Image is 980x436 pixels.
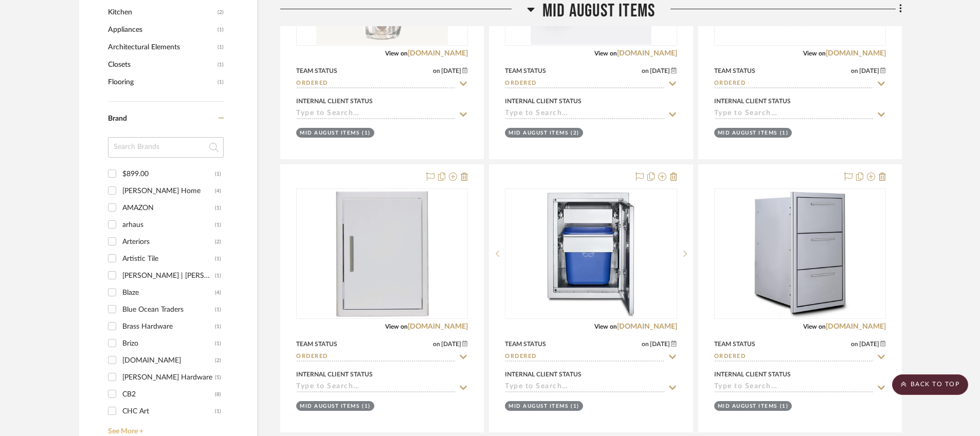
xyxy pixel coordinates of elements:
[215,183,221,199] div: (4)
[642,341,649,347] span: on
[714,339,755,349] div: Team Status
[296,352,456,362] input: Type to Search…
[362,129,371,137] div: (1)
[617,323,677,330] a: [DOMAIN_NAME]
[803,324,826,330] span: View on
[385,50,408,56] span: View on
[718,403,777,410] div: Mid August Items
[122,251,215,267] div: Artistic Tile
[122,200,215,216] div: AMAZON
[215,335,221,352] div: (1)
[826,323,886,330] a: [DOMAIN_NAME]
[642,68,649,74] span: on
[440,340,462,348] span: [DATE]
[714,79,874,89] input: Type to Search…
[780,129,789,137] div: (1)
[858,67,880,74] span: [DATE]
[217,22,224,38] span: (1)
[594,50,617,56] span: View on
[122,166,215,182] div: $899.00
[215,352,221,369] div: (2)
[300,129,359,137] div: Mid August Items
[296,97,373,106] div: Internal Client Status
[505,109,664,119] input: Type to Search…
[649,340,671,348] span: [DATE]
[122,301,215,318] div: Blue Ocean Traders
[851,341,858,347] span: on
[122,234,215,250] div: Arteriors
[408,50,468,57] a: [DOMAIN_NAME]
[215,301,221,318] div: (1)
[714,370,791,379] div: Internal Client Status
[571,403,579,410] div: (1)
[215,217,221,233] div: (1)
[780,403,789,410] div: (1)
[594,324,617,330] span: View on
[108,137,224,158] input: Search Brands
[215,234,221,250] div: (2)
[217,56,224,73] span: (1)
[296,79,456,89] input: Type to Search…
[215,386,221,403] div: (8)
[714,383,874,392] input: Type to Search…
[617,50,677,57] a: [DOMAIN_NAME]
[505,383,664,392] input: Type to Search…
[296,66,337,75] div: Team Status
[714,97,791,106] div: Internal Client Status
[215,268,221,284] div: (1)
[649,67,671,74] span: [DATE]
[108,39,215,56] span: Architectural Elements
[736,189,864,318] img: 16" Stainless Steel Triple Access Drawer
[217,39,224,55] span: (1)
[851,68,858,74] span: on
[122,285,215,301] div: Blaze
[122,386,215,403] div: CB2
[215,285,221,301] div: (4)
[505,66,546,75] div: Team Status
[318,189,446,318] img: 18" Stainless Steel Single Access Door
[122,268,215,284] div: [PERSON_NAME] | [PERSON_NAME]
[718,129,777,137] div: Mid August Items
[122,352,215,369] div: [DOMAIN_NAME]
[108,4,215,21] span: Kitchen
[108,73,215,91] span: Flooring
[296,370,373,379] div: Internal Client Status
[714,66,755,75] div: Team Status
[826,50,886,57] a: [DOMAIN_NAME]
[105,420,224,436] a: See More +
[300,403,359,410] div: Mid August Items
[296,339,337,349] div: Team Status
[215,166,221,182] div: (1)
[433,68,440,74] span: on
[215,403,221,420] div: (1)
[215,251,221,267] div: (1)
[505,352,664,362] input: Type to Search…
[215,200,221,216] div: (1)
[108,21,215,39] span: Appliances
[296,383,456,392] input: Type to Search…
[108,56,215,73] span: Closets
[433,341,440,347] span: on
[108,115,127,122] span: Brand
[505,339,546,349] div: Team Status
[440,67,462,74] span: [DATE]
[505,97,582,106] div: Internal Client Status
[571,129,579,137] div: (2)
[505,370,582,379] div: Internal Client Status
[714,352,874,362] input: Type to Search…
[527,189,655,318] img: Enclosed Cabinet with Single Storage Drawer and Double Trash Bin
[505,79,664,89] input: Type to Search…
[122,369,215,386] div: [PERSON_NAME] Hardware
[217,74,224,90] span: (1)
[122,183,215,199] div: [PERSON_NAME] Home
[122,403,215,420] div: CHC Art
[892,374,968,395] scroll-to-top-button: BACK TO TOP
[215,318,221,335] div: (1)
[509,403,568,410] div: Mid August Items
[714,109,874,119] input: Type to Search…
[215,369,221,386] div: (5)
[385,324,408,330] span: View on
[296,109,456,119] input: Type to Search…
[217,4,224,21] span: (2)
[122,217,215,233] div: arhaus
